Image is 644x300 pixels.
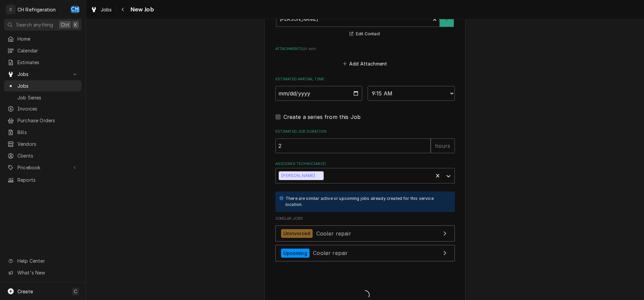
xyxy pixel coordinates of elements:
[118,4,128,15] button: Navigate back
[17,152,78,159] span: Clients
[17,94,78,101] span: Job Series
[275,216,455,221] span: Similar Jobs
[70,5,80,14] div: Chris Hiraga's Avatar
[313,250,348,256] span: Cooler repair
[341,59,388,69] button: Add Attachment
[4,150,82,161] a: Clients
[4,80,82,91] a: Jobs
[275,46,455,52] label: Attachments
[4,69,82,80] a: Go to Jobs
[17,82,78,89] span: Jobs
[275,46,455,69] div: Attachments
[4,45,82,56] a: Calendar
[128,5,154,14] span: New Job
[17,129,78,136] span: Bills
[4,92,82,103] a: Job Series
[303,47,316,51] span: ( if any )
[275,161,455,167] label: Assigned Technician(s)
[281,249,310,258] div: Upcoming
[17,164,68,171] span: Pricebook
[88,4,115,15] a: Jobs
[4,138,82,149] a: Vendors
[275,86,363,101] input: Date
[6,5,15,14] div: C
[275,77,455,82] label: Estimated Arrival Time
[4,174,82,185] a: Reports
[316,171,324,180] div: Remove Steven Hiraga
[17,6,56,13] div: CH Refrigeration
[17,257,77,264] span: Help Center
[17,176,78,183] span: Reports
[17,105,78,112] span: Invoices
[281,229,313,238] div: Uninvoiced
[4,19,82,31] button: Search anythingCtrlK
[17,140,78,147] span: Vendors
[285,196,448,208] div: There are similar active or upcoming jobs already created for this service location.
[275,225,455,242] a: View Job
[17,71,68,78] span: Jobs
[4,267,82,278] a: Go to What's New
[4,103,82,114] a: Invoices
[275,161,455,183] div: Assigned Technician(s)
[4,255,82,266] a: Go to Help Center
[16,21,53,28] span: Search anything
[283,113,361,121] label: Create a series from this Job
[316,230,351,237] span: Cooler repair
[279,171,316,180] div: [PERSON_NAME]
[275,245,455,261] a: View Job
[348,30,381,38] button: Edit Contact
[275,216,455,265] div: Similar Jobs
[4,57,82,68] a: Estimates
[17,117,78,124] span: Purchase Orders
[4,162,82,173] a: Go to Pricebook
[275,129,455,153] div: Estimated Job Duration
[368,86,455,101] select: Time Select
[17,35,78,42] span: Home
[70,5,80,14] div: CH
[74,21,77,28] span: K
[74,288,77,295] span: C
[275,77,455,100] div: Estimated Arrival Time
[431,138,455,153] div: hours
[17,269,77,276] span: What's New
[17,289,33,294] span: Create
[275,5,455,38] div: Who should the tech(s) ask for?
[4,127,82,138] a: Bills
[275,129,455,134] label: Estimated Job Duration
[17,59,78,66] span: Estimates
[17,47,78,54] span: Calendar
[4,115,82,126] a: Purchase Orders
[101,6,112,13] span: Jobs
[4,33,82,44] a: Home
[61,21,69,28] span: Ctrl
